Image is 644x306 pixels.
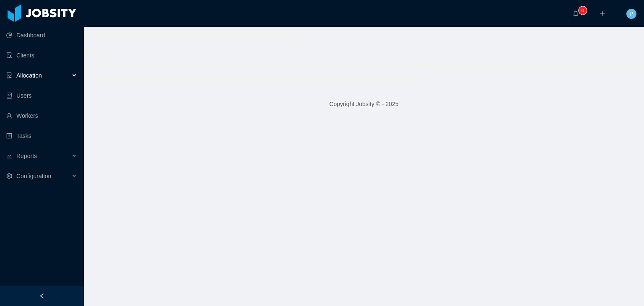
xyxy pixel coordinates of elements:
[600,10,605,16] i: icon: plus
[6,153,12,159] i: icon: line-chart
[573,10,579,16] i: icon: bell
[16,173,51,179] span: Configuration
[16,153,37,159] span: Reports
[16,72,42,79] span: Allocation
[629,9,633,19] span: P
[6,87,77,104] a: icon: robotUsers
[84,90,644,119] footer: Copyright Jobsity © - 2025
[579,6,587,15] sup: 0
[6,73,12,78] i: icon: solution
[6,107,77,124] a: icon: userWorkers
[6,173,12,179] i: icon: setting
[6,47,77,64] a: icon: auditClients
[6,27,77,44] a: icon: pie-chartDashboard
[6,127,77,144] a: icon: profileTasks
